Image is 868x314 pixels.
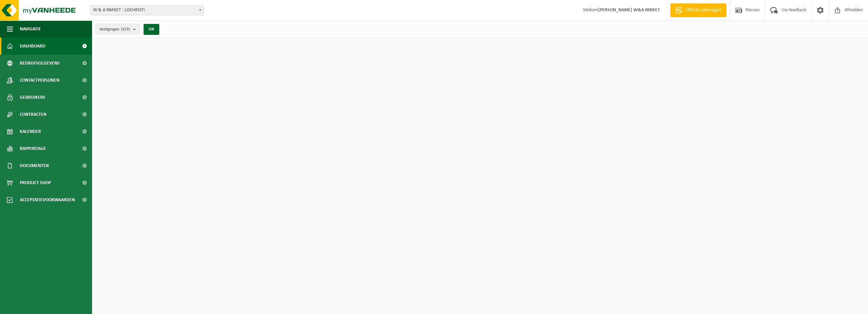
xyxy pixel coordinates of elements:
[20,191,75,208] span: Acceptatievoorwaarden
[20,174,51,191] span: Product Shop
[598,8,660,13] strong: [PERSON_NAME] W&A PARKET
[90,5,204,15] span: W & A PARKET - LOCHRISTI
[95,24,139,34] button: Vestigingen(3/3)
[20,157,49,174] span: Documenten
[20,55,60,72] span: Bedrijfsgegevens
[20,21,41,38] span: Navigatie
[20,72,59,89] span: Contactpersonen
[684,7,723,14] span: Offerte aanvragen
[99,24,130,35] span: Vestigingen
[20,106,46,123] span: Contracten
[670,3,726,17] a: Offerte aanvragen
[20,140,46,157] span: Rapportage
[20,38,45,55] span: Dashboard
[121,27,130,31] count: (3/3)
[20,123,41,140] span: Kalender
[20,89,45,106] span: Gebruikers
[144,24,159,35] button: OK
[90,5,204,15] span: W & A PARKET - LOCHRISTI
